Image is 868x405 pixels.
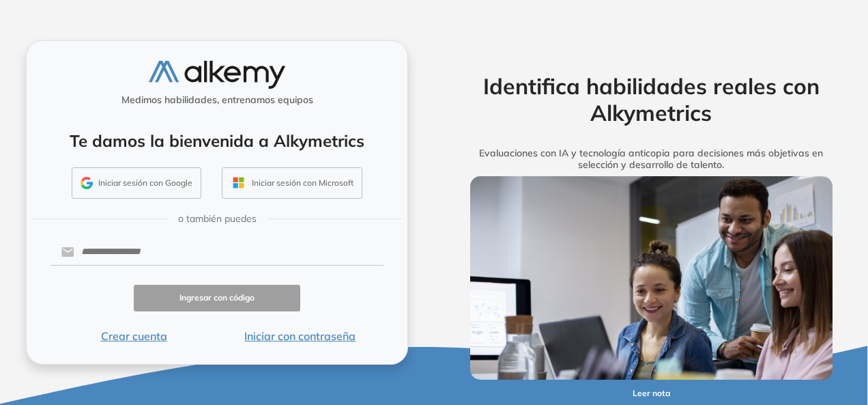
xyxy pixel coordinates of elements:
button: Iniciar con contraseña [217,328,384,344]
button: Crear cuenta [50,328,217,344]
button: Iniciar sesión con Google [72,167,201,199]
h5: Medimos habilidades, entrenamos equipos [32,94,402,106]
h2: Identifica habilidades reales con Alkymetrics [450,73,852,126]
span: o también puedes [178,212,257,226]
img: GMAIL_ICON [81,177,93,189]
img: logo-alkemy [149,61,285,89]
img: img-more-info [470,176,833,380]
h5: Evaluaciones con IA y tecnología anticopia para decisiones más objetivas en selección y desarroll... [450,148,852,171]
button: Ingresar con código [134,285,300,311]
button: Iniciar sesión con Microsoft [222,167,362,199]
h4: Te damos la bienvenida a Alkymetrics [44,131,390,151]
iframe: Chat Widget [622,247,868,405]
div: Widget de chat [622,247,868,405]
img: OUTLOOK_ICON [231,175,246,191]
